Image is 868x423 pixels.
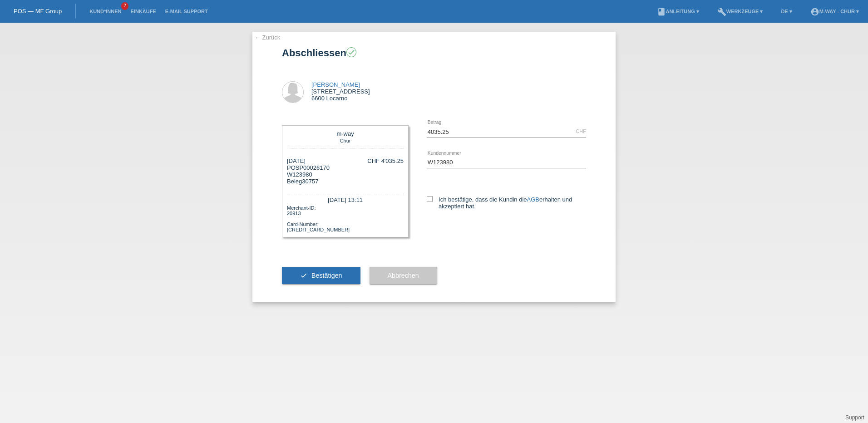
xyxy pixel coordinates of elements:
a: Kund*innen [85,9,126,14]
span: Abbrechen [388,272,419,279]
a: E-Mail Support [161,9,212,14]
div: [DATE] 13:11 [287,194,404,204]
div: [DATE] POSP00026170 Beleg30757 [287,157,330,185]
a: DE ▾ [776,9,796,14]
a: Einkäufe [126,9,160,14]
div: Merchant-ID: 20913 Card-Number: [CREDIT_CARD_NUMBER] [287,204,404,232]
div: m-way [289,130,401,137]
a: Support [845,414,864,421]
div: CHF [576,128,586,134]
div: [STREET_ADDRESS] 6600 Locarno [311,81,370,102]
span: Bestätigen [311,272,342,279]
a: AGB [527,196,539,203]
a: account_circlem-way - Chur ▾ [806,9,863,14]
a: POS — MF Group [14,8,62,15]
button: Abbrechen [370,267,437,284]
div: CHF 4'035.25 [367,157,404,164]
i: check [300,272,307,279]
h1: Abschliessen [282,47,586,59]
i: account_circle [810,7,819,16]
a: buildWerkzeuge ▾ [713,9,768,14]
label: Ich bestätige, dass die Kundin die erhalten und akzeptiert hat. [427,196,586,210]
a: [PERSON_NAME] [311,81,360,88]
div: Chur [289,137,401,143]
span: 2 [121,2,128,10]
span: W123980 [287,171,312,178]
button: check Bestätigen [282,267,360,284]
i: check [347,48,355,56]
i: book [657,7,666,16]
a: ← Zurück [255,34,280,41]
a: bookAnleitung ▾ [652,9,704,14]
i: build [717,7,726,16]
